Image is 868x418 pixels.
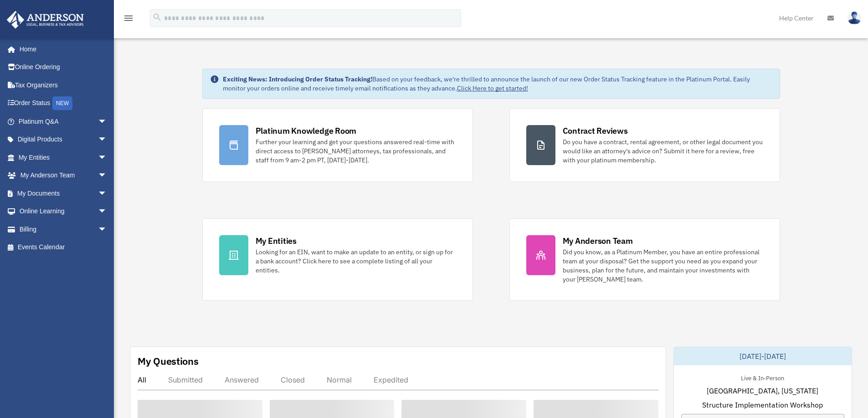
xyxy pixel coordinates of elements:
span: arrow_drop_down [98,112,116,131]
span: arrow_drop_down [98,131,116,149]
a: Platinum Knowledge Room Further your learning and get your questions answered real-time with dire... [202,108,473,182]
span: Structure Implementation Workshop [702,399,823,410]
a: Events Calendar [6,238,121,257]
a: Click Here to get started! [457,84,528,92]
div: My Entities [256,235,297,247]
div: Submitted [168,375,203,384]
div: All [138,375,146,384]
div: Normal [327,375,352,384]
div: Live & In-Person [734,373,791,382]
div: Platinum Knowledge Room [256,125,357,136]
div: My Anderson Team [563,235,633,247]
img: User Pic [847,11,861,25]
a: My Documentsarrow_drop_down [6,184,121,202]
img: Anderson Advisors Platinum Portal [4,11,87,29]
span: arrow_drop_down [98,166,116,185]
span: arrow_drop_down [98,148,116,167]
div: Did you know, as a Platinum Member, you have an entire professional team at your disposal? Get th... [563,247,763,284]
a: Billingarrow_drop_down [6,220,121,238]
a: Contract Reviews Do you have a contract, rental agreement, or other legal document you would like... [509,108,780,182]
span: [GEOGRAPHIC_DATA], [US_STATE] [707,385,818,396]
a: Platinum Q&Aarrow_drop_down [6,112,121,131]
a: Online Ordering [6,58,121,76]
span: arrow_drop_down [98,220,116,239]
a: My Entities Looking for an EIN, want to make an update to an entity, or sign up for a bank accoun... [202,218,473,301]
i: search [152,12,162,22]
div: Looking for an EIN, want to make an update to an entity, or sign up for a bank account? Click her... [256,247,456,275]
a: Digital Productsarrow_drop_down [6,131,121,149]
div: [DATE]-[DATE] [674,347,852,365]
strong: Exciting News: Introducing Order Status Tracking! [223,75,372,83]
i: menu [123,13,134,24]
div: Based on your feedback, we're thrilled to announce the launch of our new Order Status Tracking fe... [223,75,772,93]
a: Order StatusNEW [6,94,121,113]
a: Home [6,40,116,58]
div: Do you have a contract, rental agreement, or other legal document you would like an attorney's ad... [563,137,763,165]
div: Expedited [374,375,408,384]
a: My Anderson Teamarrow_drop_down [6,166,121,185]
div: NEW [52,96,72,110]
a: Tax Organizers [6,76,121,94]
div: Contract Reviews [563,125,628,136]
span: arrow_drop_down [98,184,116,203]
div: Answered [225,375,259,384]
a: menu [123,16,134,24]
a: Online Learningarrow_drop_down [6,202,121,221]
div: Further your learning and get your questions answered real-time with direct access to [PERSON_NAM... [256,137,456,165]
a: My Entitiesarrow_drop_down [6,148,121,166]
div: My Questions [138,354,199,368]
span: arrow_drop_down [98,202,116,221]
a: My Anderson Team Did you know, as a Platinum Member, you have an entire professional team at your... [509,218,780,301]
div: Closed [281,375,305,384]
